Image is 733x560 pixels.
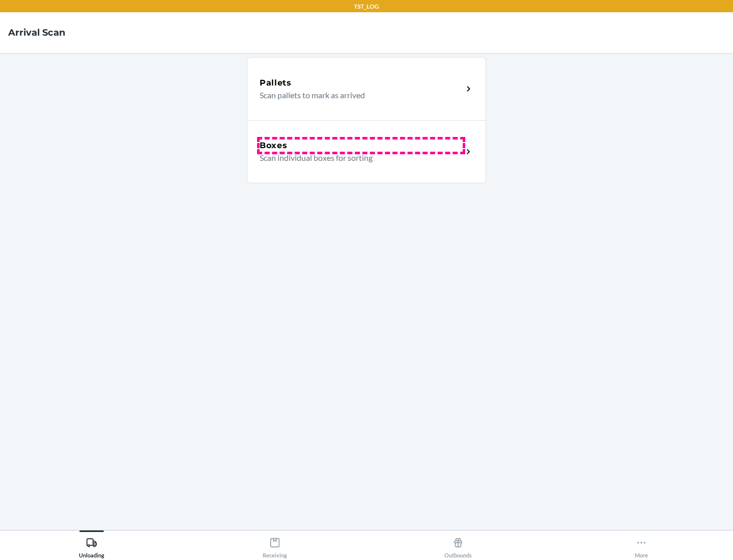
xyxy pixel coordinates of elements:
[8,26,65,39] h4: Arrival Scan
[550,530,733,558] button: More
[635,533,648,558] div: More
[263,533,287,558] div: Receiving
[260,77,292,89] h5: Pallets
[79,533,104,558] div: Unloading
[260,139,288,152] h5: Boxes
[247,57,486,120] a: PalletsScan pallets to mark as arrived
[183,530,366,558] button: Receiving
[366,530,550,558] button: Outbounds
[247,120,486,183] a: BoxesScan individual boxes for sorting
[444,533,472,558] div: Outbounds
[354,2,379,11] p: TST_LOG
[260,152,455,164] p: Scan individual boxes for sorting
[260,89,455,101] p: Scan pallets to mark as arrived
